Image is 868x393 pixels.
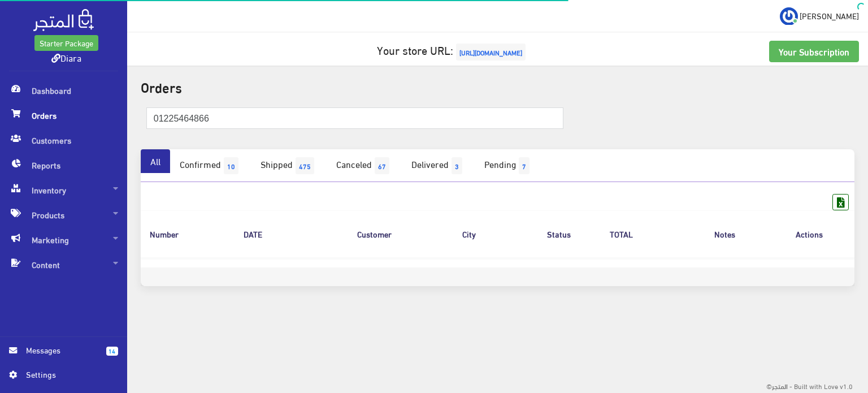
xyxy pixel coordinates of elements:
span: - Built with Love v1.0 [789,379,853,392]
a: Confirmed10 [170,149,251,182]
th: City [453,210,517,257]
span: Settings [26,368,108,381]
th: TOTAL [601,210,685,257]
a: Diara [51,49,81,66]
th: Customer [348,210,454,257]
strong: المتجر [772,381,788,391]
a: 14 Messages [9,344,118,368]
th: Status [517,210,601,257]
div: © [766,378,863,393]
span: Content [9,252,118,277]
a: Your store URL:[URL][DOMAIN_NAME] [377,39,528,60]
span: 67 [375,157,389,174]
a: ... [PERSON_NAME] [780,7,859,25]
span: 3 [452,157,462,174]
span: Customers [9,128,118,153]
span: [PERSON_NAME] [800,8,859,23]
img: ... [780,7,798,25]
span: Dashboard [9,78,118,103]
span: Orders [9,103,118,128]
span: Products [9,202,118,227]
a: Pending7 [475,149,542,182]
span: Inventory [9,178,118,202]
span: Marketing [9,227,118,252]
a: Delivered3 [402,149,475,182]
span: Messages [26,344,97,356]
th: Number [141,210,235,257]
span: [URL][DOMAIN_NAME] [456,44,526,61]
img: . [33,9,94,31]
th: Notes [685,210,763,257]
a: Starter Package [34,35,98,51]
a: Canceled67 [327,149,402,182]
a: Your Subscription [769,41,859,62]
a: Shipped475 [251,149,327,182]
h2: Orders [141,79,854,94]
th: Actions [763,210,854,257]
input: Search ( Order NO., Phone Number, Name, E-mail )... [146,107,564,129]
span: 14 [106,347,118,356]
a: Settings [9,368,118,386]
span: 475 [296,157,314,174]
span: 7 [519,157,530,174]
span: Reports [9,153,118,178]
th: DATE [235,210,348,257]
a: All [141,149,170,173]
span: 10 [224,157,238,174]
